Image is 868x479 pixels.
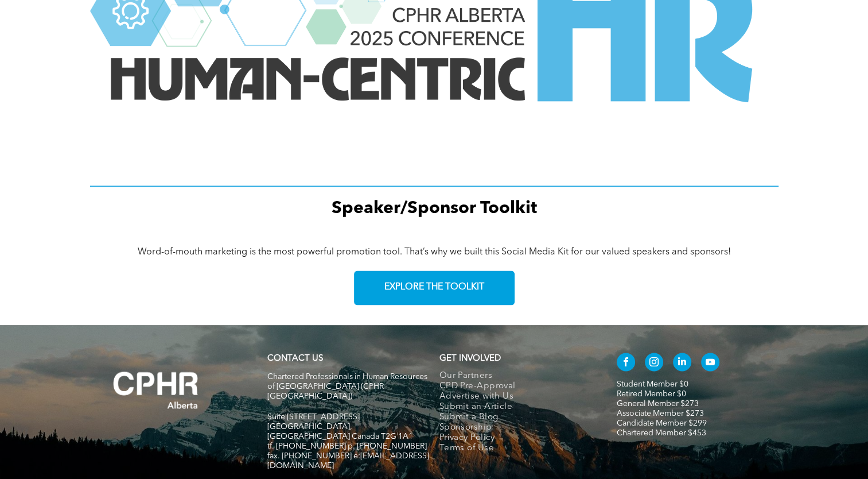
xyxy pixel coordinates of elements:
[617,353,635,374] a: facebook
[439,392,593,402] a: Advertise with Us
[617,429,706,437] a: Chartered Member $453
[645,353,663,374] a: instagram
[384,282,484,293] span: EXPLORE THE TOOLKIT
[439,443,593,454] a: Terms of Use
[439,402,593,412] a: Submit an Article
[267,452,429,470] span: fax. [PHONE_NUMBER] e:[EMAIL_ADDRESS][DOMAIN_NAME]
[439,412,593,423] a: Submit a Blog
[267,413,360,421] span: Suite [STREET_ADDRESS]
[617,410,704,418] a: Associate Member $273
[332,200,537,217] span: Speaker/Sponsor Toolkit
[617,400,699,408] a: General Member $273
[701,353,719,374] a: youtube
[138,248,731,257] span: Word-of-mouth marketing is the most powerful promotion tool. That’s why we built this Social Medi...
[267,423,413,441] span: [GEOGRAPHIC_DATA], [GEOGRAPHIC_DATA] Canada T2G 1A1
[439,354,501,363] span: GET INVOLVED
[439,381,593,392] a: CPD Pre-Approval
[617,380,688,388] a: Student Member $0
[439,423,593,433] a: Sponsorship
[267,354,323,363] a: CONTACT US
[90,348,222,432] img: A white background with a few lines on it
[617,419,707,427] a: Candidate Member $299
[354,271,515,305] a: EXPLORE THE TOOLKIT
[267,373,427,400] span: Chartered Professionals in Human Resources of [GEOGRAPHIC_DATA] (CPHR [GEOGRAPHIC_DATA])
[439,433,593,443] a: Privacy Policy
[439,371,593,381] a: Our Partners
[673,353,691,374] a: linkedin
[267,442,427,450] span: tf. [PHONE_NUMBER] p. [PHONE_NUMBER]
[617,390,686,398] a: Retired Member $0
